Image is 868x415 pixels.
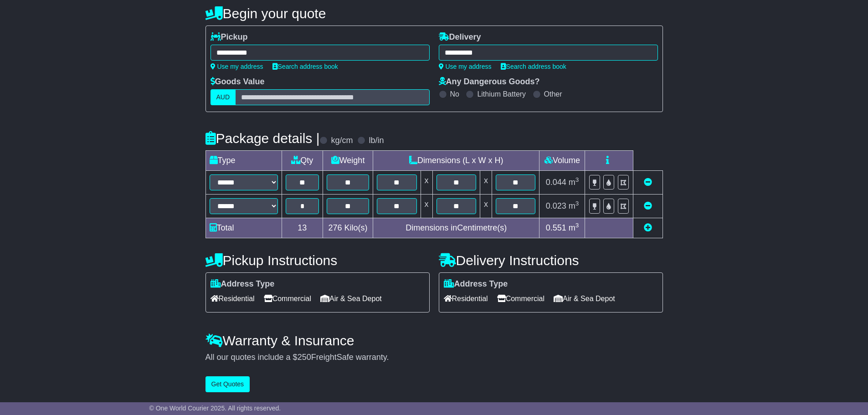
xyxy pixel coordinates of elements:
[575,176,579,183] sup: 3
[539,151,585,171] td: Volume
[211,63,263,70] a: Use my address
[575,222,579,229] sup: 3
[546,178,566,187] span: 0.044
[320,292,382,306] span: Air & Sea Depot
[439,63,492,70] a: Use my address
[211,32,248,42] label: Pickup
[323,218,373,238] td: Kilo(s)
[544,90,562,98] label: Other
[205,353,663,363] div: All our quotes include a $ FreightSafe warranty.
[444,279,508,289] label: Address Type
[298,353,311,362] span: 250
[272,63,338,70] a: Search address book
[480,171,492,195] td: x
[282,218,323,238] td: 13
[444,292,488,306] span: Residential
[211,279,275,289] label: Address Type
[421,195,432,218] td: x
[264,292,311,306] span: Commercial
[644,178,652,187] a: Remove this item
[149,405,281,412] span: © One World Courier 2025. All rights reserved.
[439,77,540,87] label: Any Dangerous Goods?
[546,201,566,210] span: 0.023
[575,200,579,207] sup: 3
[554,292,615,306] span: Air & Sea Depot
[569,223,579,232] span: m
[497,292,544,306] span: Commercial
[205,376,250,392] button: Get Quotes
[205,6,663,21] h4: Begin your quote
[569,178,579,187] span: m
[205,333,663,348] h4: Warranty & Insurance
[205,218,282,238] td: Total
[450,90,459,98] label: No
[546,223,566,232] span: 0.551
[211,77,265,87] label: Goods Value
[211,89,236,105] label: AUD
[323,151,373,171] td: Weight
[369,136,384,146] label: lb/in
[205,151,282,171] td: Type
[569,201,579,210] span: m
[477,90,526,98] label: Lithium Battery
[439,253,663,268] h4: Delivery Instructions
[282,151,323,171] td: Qty
[205,131,320,146] h4: Package details |
[373,151,539,171] td: Dimensions (L x W x H)
[644,223,652,232] a: Add new item
[480,195,492,218] td: x
[329,223,342,232] span: 276
[501,63,566,70] a: Search address book
[205,253,430,268] h4: Pickup Instructions
[373,218,539,238] td: Dimensions in Centimetre(s)
[439,32,481,42] label: Delivery
[421,171,432,195] td: x
[331,136,353,146] label: kg/cm
[211,292,255,306] span: Residential
[644,201,652,210] a: Remove this item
